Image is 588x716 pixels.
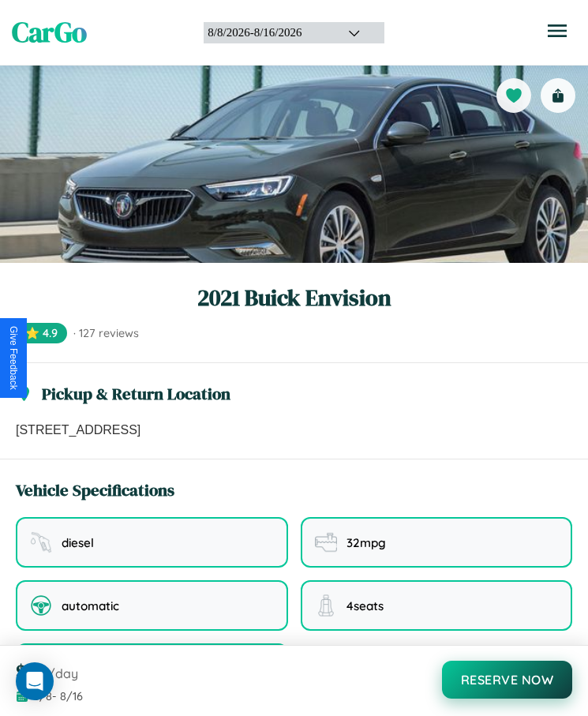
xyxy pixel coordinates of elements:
span: ⭐ 4.9 [16,323,67,343]
div: Give Feedback [8,326,19,390]
span: 8 / 8 - 8 / 16 [33,689,83,703]
h3: Pickup & Return Location [42,382,230,405]
img: seating [315,594,337,617]
span: CarGo [12,13,87,51]
h1: 2021 Buick Envision [16,282,572,313]
h3: Vehicle Specifications [16,478,174,501]
span: $ 70 [16,658,45,684]
span: /day [48,665,78,681]
span: diesel [62,535,94,550]
span: 4 seats [346,598,384,613]
div: 8 / 8 / 2026 - 8 / 16 / 2026 [208,26,328,39]
p: [STREET_ADDRESS] [16,421,572,440]
span: · 127 reviews [73,326,139,340]
img: fuel efficiency [315,531,337,553]
img: fuel type [30,531,52,553]
span: automatic [62,598,119,613]
div: Open Intercom Messenger [16,662,54,700]
button: Reserve Now [442,661,573,699]
span: 32 mpg [346,535,386,550]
